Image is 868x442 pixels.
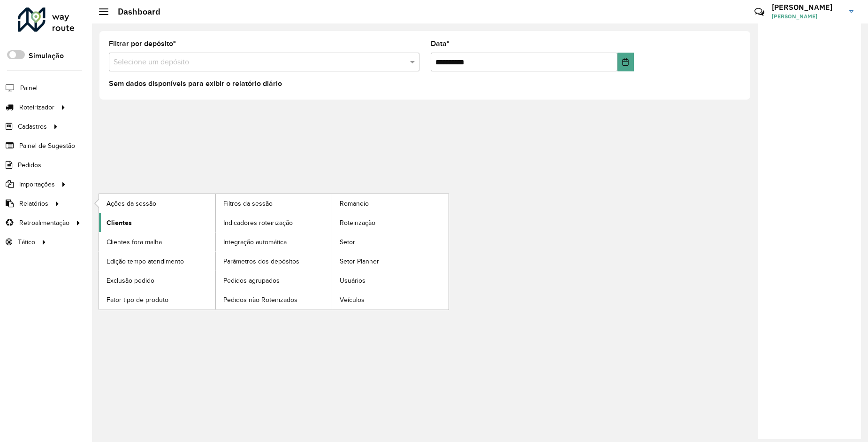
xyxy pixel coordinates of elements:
[99,194,215,213] a: Ações da sessão
[332,252,449,271] a: Setor Planner
[332,290,449,309] a: Veículos
[107,218,132,228] span: Clientes
[18,160,41,170] span: Pedidos
[107,199,156,209] span: Ações da sessão
[332,213,449,232] a: Roteirização
[19,179,55,189] span: Importações
[108,7,160,17] h2: Dashboard
[340,218,375,228] span: Roteirização
[617,53,634,71] button: Choose Date
[340,237,355,247] span: Setor
[332,233,449,251] a: Setor
[107,295,168,305] span: Fator tipo de produto
[223,295,297,305] span: Pedidos não Roteirizados
[109,78,282,89] label: Sem dados disponíveis para exibir o relatório diário
[99,290,215,309] a: Fator tipo de produto
[223,218,293,228] span: Indicadores roteirização
[772,12,842,21] span: [PERSON_NAME]
[340,295,365,305] span: Veículos
[19,141,75,151] span: Painel de Sugestão
[216,252,332,271] a: Parâmetros dos depósitos
[107,276,154,286] span: Exclusão pedido
[99,213,215,232] a: Clientes
[223,199,273,209] span: Filtros da sessão
[29,50,64,62] label: Simulação
[431,38,449,49] label: Data
[223,237,287,247] span: Integração automática
[216,233,332,251] a: Integração automática
[749,2,769,22] a: Contato Rápido
[332,271,449,290] a: Usuários
[340,199,369,209] span: Romaneio
[216,290,332,309] a: Pedidos não Roteirizados
[19,199,48,209] span: Relatórios
[216,194,332,213] a: Filtros da sessão
[18,237,35,247] span: Tático
[107,256,184,266] span: Edição tempo atendimento
[216,213,332,232] a: Indicadores roteirização
[223,256,299,266] span: Parâmetros dos depósitos
[216,271,332,290] a: Pedidos agrupados
[772,3,842,12] h3: [PERSON_NAME]
[20,83,38,93] span: Painel
[99,271,215,290] a: Exclusão pedido
[107,237,162,247] span: Clientes fora malha
[340,256,379,266] span: Setor Planner
[109,38,176,49] label: Filtrar por depósito
[340,276,365,286] span: Usuários
[99,233,215,251] a: Clientes fora malha
[223,276,280,286] span: Pedidos agrupados
[18,122,47,132] span: Cadastros
[19,102,54,112] span: Roteirizador
[332,194,449,213] a: Romaneio
[19,218,69,228] span: Retroalimentação
[99,252,215,271] a: Edição tempo atendimento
